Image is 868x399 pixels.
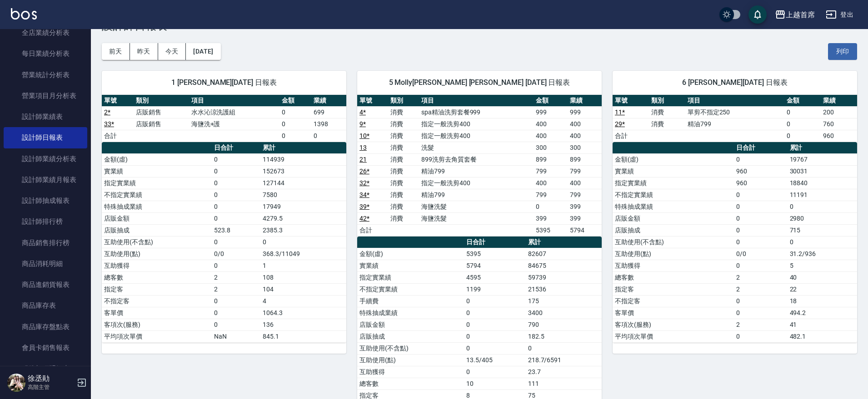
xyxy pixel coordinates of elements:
[788,153,857,165] td: 19767
[526,319,602,330] td: 790
[464,342,525,354] td: 0
[464,330,525,342] td: 0
[788,189,857,201] td: 11191
[734,307,788,319] td: 0
[11,8,37,20] img: Logo
[212,189,260,201] td: 0
[4,148,87,169] a: 設計師業績分析表
[568,189,602,201] td: 799
[311,118,346,130] td: 1398
[357,283,464,295] td: 不指定實業績
[419,189,534,201] td: 精油799
[568,142,602,153] td: 300
[357,224,388,236] td: 合計
[419,118,534,130] td: 指定一般洗剪400
[4,106,87,127] a: 設計師業績表
[102,330,212,342] td: 平均項次單價
[685,118,784,130] td: 精油799
[534,224,568,236] td: 5395
[212,165,260,177] td: 0
[4,22,87,43] a: 全店業績分析表
[4,127,87,148] a: 設計師日報表
[534,212,568,224] td: 399
[613,177,734,189] td: 指定實業績
[734,283,788,295] td: 2
[102,130,134,142] td: 合計
[534,130,568,142] td: 400
[260,236,346,248] td: 0
[624,78,846,87] span: 6 [PERSON_NAME][DATE] 日報表
[526,330,602,342] td: 182.5
[419,201,534,212] td: 海鹽洗髮
[419,212,534,224] td: 海鹽洗髮
[568,224,602,236] td: 5794
[260,142,346,154] th: 累計
[734,224,788,236] td: 0
[102,248,212,260] td: 互助使用(點)
[260,260,346,271] td: 1
[4,211,87,232] a: 設計師排行榜
[102,260,212,271] td: 互助獲得
[357,95,388,107] th: 單號
[212,307,260,319] td: 0
[788,295,857,307] td: 18
[464,366,525,378] td: 0
[260,177,346,189] td: 127144
[388,142,419,153] td: 消費
[419,95,534,107] th: 項目
[102,319,212,330] td: 客項次(服務)
[311,130,346,142] td: 0
[102,307,212,319] td: 客單價
[279,118,311,130] td: 0
[189,118,279,130] td: 海鹽洗+護
[534,106,568,118] td: 999
[534,153,568,165] td: 899
[534,177,568,189] td: 400
[771,5,818,24] button: 上越首席
[102,153,212,165] td: 金額(虛)
[102,95,134,107] th: 單號
[419,165,534,177] td: 精油799
[534,189,568,201] td: 799
[102,295,212,307] td: 不指定客
[734,248,788,260] td: 0/0
[7,374,25,392] img: Person
[212,295,260,307] td: 0
[388,106,419,118] td: 消費
[734,153,788,165] td: 0
[734,295,788,307] td: 0
[419,153,534,165] td: 899洗剪去角質套餐
[613,153,734,165] td: 金額(虛)
[388,189,419,201] td: 消費
[734,201,788,212] td: 0
[526,354,602,366] td: 218.7/6591
[388,212,419,224] td: 消費
[357,271,464,283] td: 指定實業績
[788,201,857,212] td: 0
[613,201,734,212] td: 特殊抽成業績
[368,78,591,87] span: 5 Molly[PERSON_NAME] [PERSON_NAME] [DATE] 日報表
[4,232,87,253] a: 商品銷售排行榜
[102,43,130,60] button: 前天
[613,271,734,283] td: 總客數
[568,95,602,107] th: 業績
[134,118,189,130] td: 店販銷售
[4,64,87,85] a: 營業統計分析表
[419,106,534,118] td: spa精油洗剪套餐999
[613,307,734,319] td: 客單價
[357,342,464,354] td: 互助使用(不含點)
[102,201,212,212] td: 特殊抽成業績
[134,95,189,107] th: 類別
[526,307,602,319] td: 3400
[102,189,212,201] td: 不指定實業績
[212,177,260,189] td: 0
[359,144,367,151] a: 13
[788,248,857,260] td: 31.2/936
[4,337,87,358] a: 會員卡銷售報表
[4,358,87,379] a: 服務扣項明細表
[788,307,857,319] td: 494.2
[613,236,734,248] td: 互助使用(不含點)
[388,153,419,165] td: 消費
[788,283,857,295] td: 22
[784,106,821,118] td: 0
